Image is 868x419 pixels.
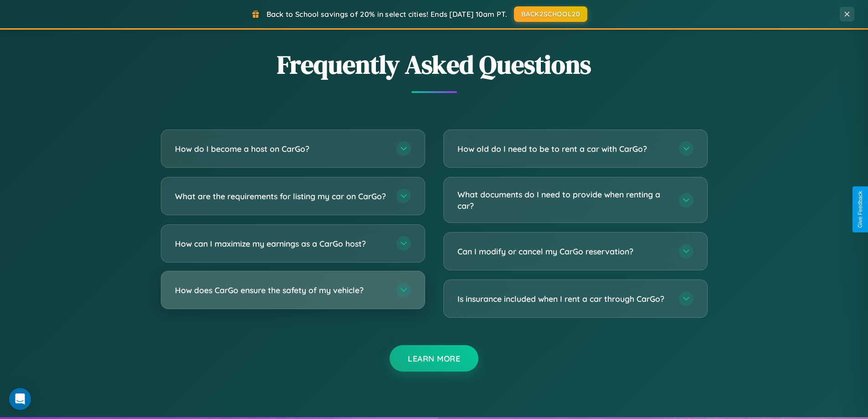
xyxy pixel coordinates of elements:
h3: How does CarGo ensure the safety of my vehicle? [175,285,387,296]
div: Open Intercom Messenger [9,388,31,410]
h3: How can I maximize my earnings as a CarGo host? [175,238,387,249]
h3: How old do I need to be to rent a car with CarGo? [457,143,670,155]
h3: What documents do I need to provide when renting a car? [457,189,670,211]
button: BACK2SCHOOL20 [514,6,587,22]
button: Learn More [390,345,478,372]
span: Back to School savings of 20% in select cities! Ends [DATE] 10am PT. [267,10,507,19]
h3: How do I become a host on CarGo? [175,143,387,155]
div: Give Feedback [857,191,863,228]
h2: Frequently Asked Questions [161,47,708,82]
h3: Is insurance included when I rent a car through CarGo? [457,293,670,305]
h3: Can I modify or cancel my CarGo reservation? [457,246,670,257]
h3: What are the requirements for listing my car on CarGo? [175,191,387,202]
